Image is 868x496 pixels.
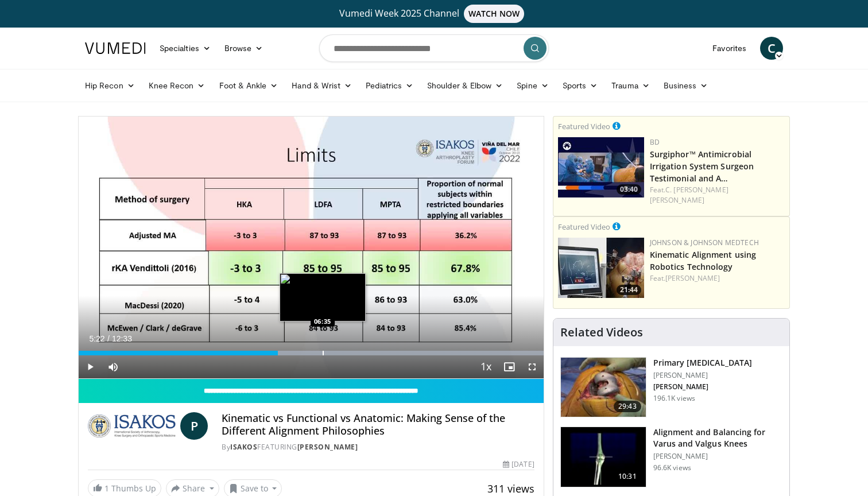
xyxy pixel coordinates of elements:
div: [DATE] [503,459,534,470]
span: 10:31 [614,471,641,482]
span: 21:44 [617,285,641,295]
a: Hand & Wrist [285,74,359,97]
div: Feat. [650,273,785,284]
a: [PERSON_NAME] [665,273,720,283]
img: 297061_3.png.150x105_q85_crop-smart_upscale.jpg [561,358,646,417]
p: [PERSON_NAME] [653,371,752,380]
img: 70422da6-974a-44ac-bf9d-78c82a89d891.150x105_q85_crop-smart_upscale.jpg [558,137,644,197]
a: Specialties [153,37,218,60]
div: Feat. [650,185,785,206]
p: 96.6K views [653,463,691,472]
div: By FEATURING [222,442,534,452]
h4: Related Videos [560,325,643,339]
small: Featured Video [558,121,610,131]
h4: Kinematic vs Functional vs Anatomic: Making Sense of the Different Alignment Philosophies [222,412,534,437]
a: Surgiphor™ Antimicrobial Irrigation System Surgeon Testimonial and A… [650,149,754,184]
p: 196.1K views [653,394,695,403]
a: Favorites [706,37,753,60]
span: 29:43 [614,401,641,412]
img: VuMedi Logo [85,42,146,54]
span: 03:40 [617,184,641,195]
img: image.jpeg [280,273,366,321]
span: 311 views [487,482,534,495]
a: C. [PERSON_NAME] [PERSON_NAME] [650,185,728,205]
button: Play [79,355,102,378]
a: Shoulder & Elbow [420,74,510,97]
img: 38523_0000_3.png.150x105_q85_crop-smart_upscale.jpg [561,427,646,487]
h3: Primary [MEDICAL_DATA] [653,357,752,369]
h3: Alignment and Balancing for Varus and Valgus Knees [653,427,782,449]
button: Mute [102,355,125,378]
a: P [180,412,208,440]
a: [PERSON_NAME] [297,442,358,452]
button: Fullscreen [521,355,544,378]
div: Progress Bar [79,351,544,355]
p: [PERSON_NAME] [653,452,782,461]
a: Foot & Ankle [212,74,285,97]
a: 03:40 [558,137,644,197]
img: 85482610-0380-4aae-aa4a-4a9be0c1a4f1.150x105_q85_crop-smart_upscale.jpg [558,238,644,298]
a: Hip Recon [78,74,142,97]
a: C [760,37,783,60]
span: 1 [104,483,109,494]
span: 12:33 [112,334,132,343]
button: Enable picture-in-picture mode [498,355,521,378]
a: Business [657,74,715,97]
a: ISAKOS [230,442,257,452]
a: Sports [556,74,605,97]
small: Featured Video [558,222,610,232]
a: Kinematic Alignment using Robotics Technology [650,249,757,272]
span: / [107,334,110,343]
a: 10:31 Alignment and Balancing for Varus and Valgus Knees [PERSON_NAME] 96.6K views [560,427,782,487]
a: Spine [510,74,555,97]
a: 29:43 Primary [MEDICAL_DATA] [PERSON_NAME] [PERSON_NAME] 196.1K views [560,357,782,418]
a: 21:44 [558,238,644,298]
a: Pediatrics [359,74,420,97]
a: Johnson & Johnson MedTech [650,238,759,247]
img: ISAKOS [88,412,176,440]
a: Trauma [604,74,657,97]
input: Search topics, interventions [319,34,549,62]
a: BD [650,137,660,147]
video-js: Video Player [79,117,544,379]
a: Vumedi Week 2025 ChannelWATCH NOW [87,5,781,23]
p: [PERSON_NAME] [653,382,752,392]
a: Knee Recon [142,74,212,97]
span: WATCH NOW [464,5,525,23]
button: Playback Rate [475,355,498,378]
a: Browse [218,37,270,60]
span: 5:22 [89,334,104,343]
